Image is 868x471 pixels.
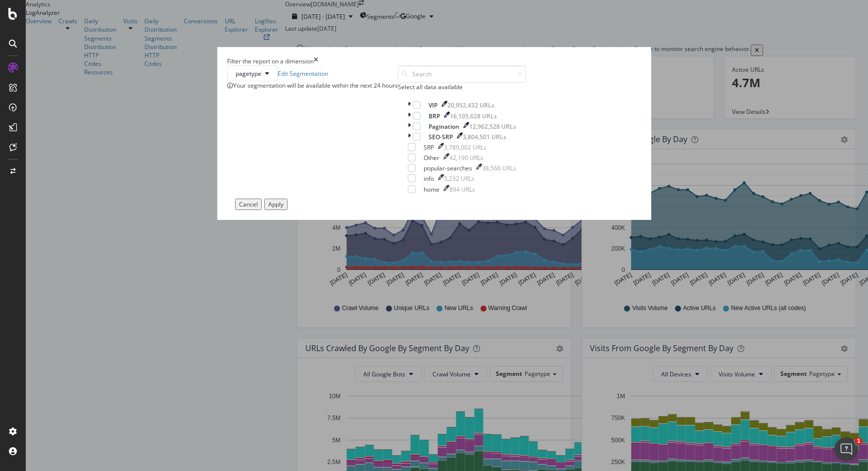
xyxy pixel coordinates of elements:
div: 894 URLs [449,185,475,194]
div: Your segmentation will be available within the next 24 hours [233,81,398,90]
div: Other [424,154,439,162]
button: Apply [264,199,288,210]
div: info [424,174,434,183]
div: home [424,185,439,194]
div: Apply [268,200,284,209]
button: pagetype [227,65,278,81]
span: pagetype [236,69,261,78]
div: Pagination [429,122,459,131]
input: Search [398,65,526,83]
div: info banner [227,81,398,90]
a: Edit Segmentation [278,69,328,78]
div: 16,105,628 URLs [450,112,497,120]
div: 42,190 URLs [449,154,483,162]
div: VIP [429,101,437,109]
div: 20,952,432 URLs [447,101,494,109]
div: modal [217,47,651,220]
div: popular-searches [424,164,472,172]
div: 3,804,501 URLs [463,133,506,141]
div: 3,789,002 URLs [444,143,486,152]
button: Cancel [235,199,262,210]
div: SRP [424,143,434,152]
div: 12,962,528 URLs [469,122,516,131]
div: Filter the report on a dimension [227,57,314,65]
div: BRP [429,112,440,120]
div: 38,566 URLs [482,164,516,172]
div: times [314,57,318,65]
div: 5,232 URLs [444,174,475,183]
div: SEO-SRP [429,133,453,141]
div: Cancel [239,200,258,209]
iframe: Intercom live chat [834,437,858,461]
div: Select all data available [398,83,526,91]
span: 1 [855,437,863,445]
